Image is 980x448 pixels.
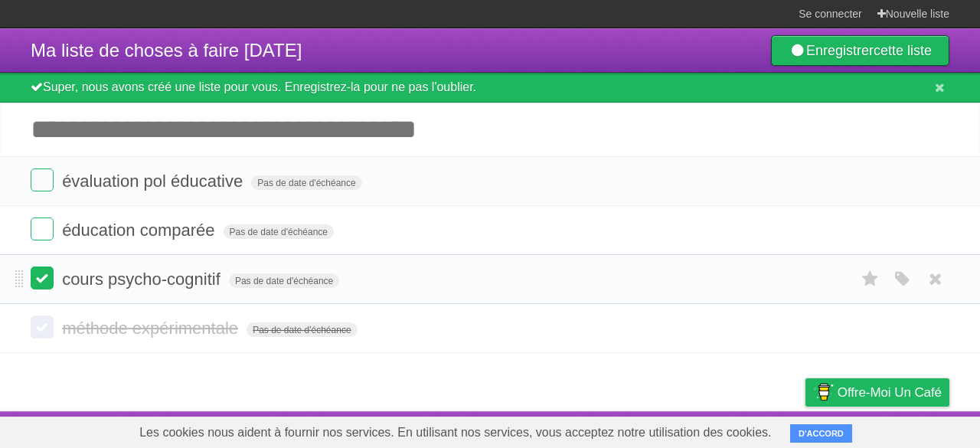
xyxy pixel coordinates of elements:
font: Enregistrer [806,43,874,58]
font: Ma liste de choses à faire [DATE] [31,40,302,60]
label: Fait [31,168,54,191]
a: Termes [645,415,684,444]
font: Super, nous avons créé une liste pour vous. Enregistrez-la pour ne pas l'oublier. [43,80,476,93]
label: Tâche étoile [856,267,885,292]
font: cours psycho-cognitif [62,270,220,289]
img: Offre-moi un café [813,379,834,405]
font: Nouvelle liste [886,8,949,20]
a: Proposer une fonctionnalité [800,415,949,444]
a: Confidentialité [704,415,781,444]
label: Fait [31,316,54,338]
font: évaluation pol éducative [62,172,243,191]
a: À propos [483,415,532,444]
font: Pas de date d'échéance [253,325,351,335]
font: éducation comparée [62,221,214,240]
a: Enregistrercette liste [771,35,949,66]
font: Pas de date d'échéance [235,276,333,286]
font: méthode expérimentale [62,319,238,338]
font: Les cookies nous aident à fournir nos services. En utilisant nos services, vous acceptez notre ut... [139,426,771,439]
font: D'ACCORD [799,429,844,438]
label: Fait [31,217,54,240]
font: Offre-moi un café [838,385,942,400]
font: Pas de date d'échéance [230,227,328,237]
font: Pas de date d'échéance [257,178,355,188]
a: Développeurs [550,415,626,444]
font: Se connecter [799,8,862,20]
label: Fait [31,267,54,289]
button: D'ACCORD [790,424,852,443]
font: cette liste [874,43,932,58]
a: Offre-moi un café [805,378,949,407]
